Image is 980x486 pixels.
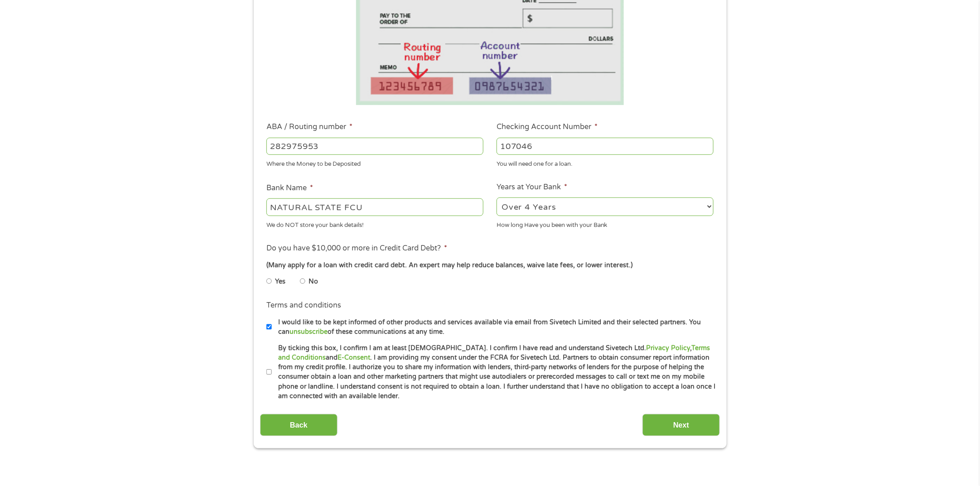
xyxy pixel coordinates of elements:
div: We do NOT store your bank details! [266,217,483,230]
div: You will need one for a loan. [497,157,714,169]
a: E-Consent [338,354,370,361]
div: Where the Money to be Deposited [266,157,483,169]
label: ABA / Routing number [266,122,352,132]
label: I would like to be kept informed of other products and services available via email from Sivetech... [272,318,716,337]
div: How long Have you been with your Bank [497,217,714,230]
div: (Many apply for a loan with credit card debt. An expert may help reduce balances, waive late fees... [266,260,713,270]
input: Next [642,414,720,436]
label: Terms and conditions [266,301,341,310]
label: By ticking this box, I confirm I am at least [DEMOGRAPHIC_DATA]. I confirm I have read and unders... [272,343,716,401]
label: Bank Name [266,183,313,193]
label: No [309,277,318,287]
label: Do you have $10,000 or more in Credit Card Debt? [266,244,447,253]
a: Terms and Conditions [278,344,710,361]
input: 345634636 [497,138,714,155]
label: Checking Account Number [497,122,598,132]
label: Yes [275,277,286,287]
input: Back [260,414,338,436]
input: 263177916 [266,138,483,155]
a: Privacy Policy [646,344,690,352]
label: Years at Your Bank [497,183,567,192]
a: unsubscribe [290,328,328,336]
